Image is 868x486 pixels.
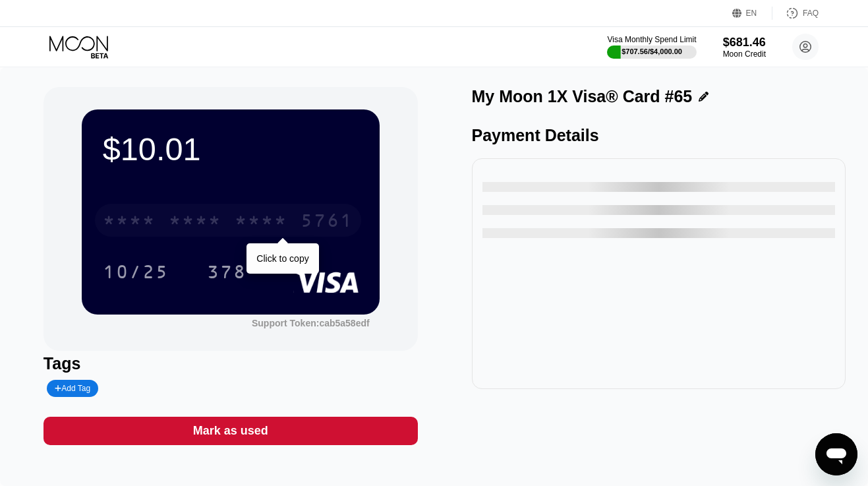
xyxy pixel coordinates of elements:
[607,35,696,59] div: Visa Monthly Spend Limit$707.56/$4,000.00
[43,354,418,373] div: Tags
[193,423,268,439] div: Mark as used
[47,380,98,397] div: Add Tag
[815,433,857,475] iframe: Кнопка запуска окна обмена сообщениями
[93,255,179,288] div: 10/25
[197,255,256,288] div: 378
[723,36,766,49] div: $681.46
[607,35,696,44] div: Visa Monthly Spend Limit
[622,47,682,55] div: $707.56 / $4,000.00
[772,7,819,20] div: FAQ
[207,263,246,284] div: 378
[301,212,353,233] div: 5761
[723,49,766,59] div: Moon Credit
[256,253,308,264] div: Click to copy
[252,318,370,328] div: Support Token:cab5a58edf
[732,7,772,20] div: EN
[472,87,693,106] div: My Moon 1X Visa® Card #65
[472,126,846,145] div: Payment Details
[723,36,766,59] div: $681.46Moon Credit
[55,384,90,393] div: Add Tag
[803,9,819,18] div: FAQ
[103,131,359,167] div: $10.01
[252,318,370,328] div: Support Token: cab5a58edf
[43,417,418,445] div: Mark as used
[103,263,169,284] div: 10/25
[746,9,757,18] div: EN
